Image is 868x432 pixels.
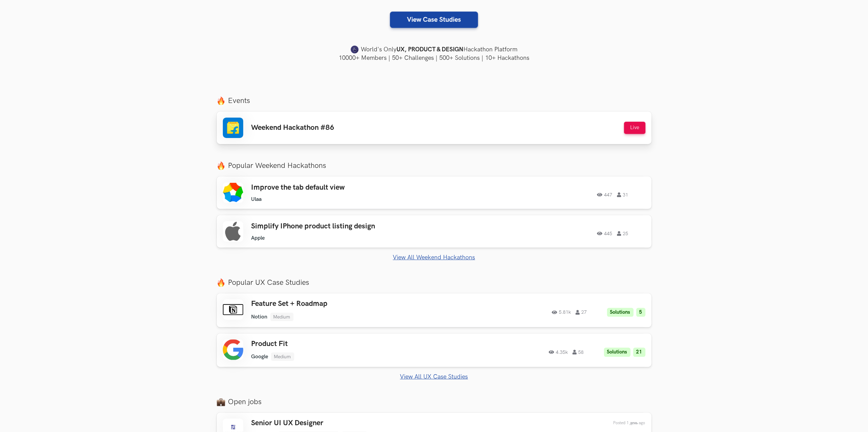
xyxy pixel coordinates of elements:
[607,308,634,317] li: Solutions
[251,353,268,360] li: Google
[251,340,444,348] h3: Product Fit
[217,96,652,105] label: Events
[617,231,628,236] span: 25
[217,333,652,367] a: Product Fit Google Medium 4.35k 58 Solutions 21
[351,45,359,54] img: uxhack-favicon-image.png
[217,278,225,287] img: fire.png
[270,313,294,321] li: Medium
[624,122,645,134] button: Live
[251,222,444,231] h3: Simplify IPhone product listing design
[251,123,335,132] h3: Weekend Hackathon #86
[217,278,652,287] label: Popular UX Case Studies
[217,215,652,248] a: Simplify IPhone product listing design Apple 445 25
[552,310,571,315] span: 5.81k
[217,45,652,54] h4: World's Only Hackathon Platform
[251,196,262,203] li: Ulaa
[217,373,652,380] a: View All UX Case Studies
[251,314,268,320] li: Notion
[396,45,463,54] strong: UX, PRODUCT & DESIGN
[604,348,631,357] li: Solutions
[573,350,584,355] span: 58
[390,12,478,28] a: View Case Studies
[617,192,628,197] span: 31
[633,348,645,357] li: 21
[217,161,225,170] img: fire.png
[217,398,225,406] img: briefcase_emoji.png
[603,420,645,426] div: 11th Окт
[251,299,444,308] h3: Feature Set + Roadmap
[597,231,613,236] span: 445
[217,397,652,407] label: Open jobs
[251,419,367,428] h3: Senior UI UX Designer
[217,293,652,327] a: Feature Set + Roadmap Notion Medium 5.81k 27 Solutions 5
[217,54,652,62] h4: 10000+ Members | 50+ Challenges | 500+ Solutions | 10+ Hackathons
[217,111,652,144] a: Weekend Hackathon #86 Live
[217,97,225,105] img: fire.png
[217,254,652,261] a: View All Weekend Hackathons
[217,176,652,209] a: Improve the tab default view Ulaa 447 31
[636,308,645,317] li: 5
[549,350,568,355] span: 4.35k
[597,192,613,197] span: 447
[251,183,444,192] h3: Improve the tab default view
[251,235,265,241] li: Apple
[576,310,587,315] span: 27
[271,352,294,361] li: Medium
[217,161,652,170] label: Popular Weekend Hackathons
